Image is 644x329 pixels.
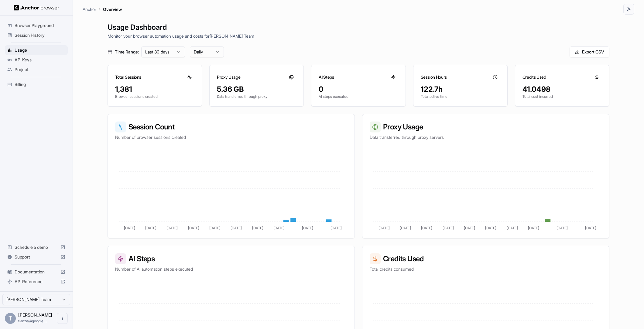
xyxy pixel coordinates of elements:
[400,226,411,230] tspan: [DATE]
[115,266,347,272] p: Number of AI automation steps executed
[217,74,240,80] h3: Proxy Usage
[570,46,609,57] button: Export CSV
[15,269,58,275] span: Documentation
[145,226,156,230] tspan: [DATE]
[166,226,178,230] tspan: [DATE]
[18,319,47,323] span: tianze@google.com
[15,32,65,38] span: Session History
[302,226,313,230] tspan: [DATE]
[14,5,59,11] img: Anchor Logo
[421,74,447,80] h3: Session Hours
[370,122,602,132] h3: Proxy Usage
[485,226,496,230] tspan: [DATE]
[83,6,122,12] nav: breadcrumb
[231,226,242,230] tspan: [DATE]
[585,226,596,230] tspan: [DATE]
[370,253,602,264] h3: Credits Used
[5,21,68,30] div: Browser Playground
[319,74,334,80] h3: AI Steps
[209,226,221,230] tspan: [DATE]
[115,253,347,264] h3: AI Steps
[103,6,122,12] p: Overview
[15,57,65,63] span: API Keys
[528,226,539,230] tspan: [DATE]
[273,226,285,230] tspan: [DATE]
[5,65,68,74] div: Project
[108,22,609,33] h1: Usage Dashboard
[115,49,139,55] span: Time Range:
[5,277,68,286] div: API Reference
[5,267,68,277] div: Documentation
[124,226,135,230] tspan: [DATE]
[5,30,68,40] div: Session History
[15,22,65,29] span: Browser Playground
[217,94,296,99] p: Data transferred through proxy
[522,74,546,80] h3: Credits Used
[522,84,602,94] div: 41.0498
[5,313,16,324] div: T
[15,47,65,53] span: Usage
[115,134,347,140] p: Number of browser sessions created
[331,226,342,230] tspan: [DATE]
[15,67,65,73] span: Project
[421,226,432,230] tspan: [DATE]
[379,226,390,230] tspan: [DATE]
[319,84,398,94] div: 0
[15,279,58,285] span: API Reference
[115,94,194,99] p: Browser sessions created
[5,242,68,252] div: Schedule a demo
[57,313,68,324] button: Open menu
[421,94,500,99] p: Total active time
[83,6,96,12] p: Anchor
[115,74,141,80] h3: Total Sessions
[557,226,568,230] tspan: [DATE]
[370,266,602,272] p: Total credits consumed
[443,226,454,230] tspan: [DATE]
[5,80,68,89] div: Billing
[5,55,68,65] div: API Keys
[115,122,347,132] h3: Session Count
[5,252,68,262] div: Support
[319,94,398,99] p: AI steps executed
[252,226,263,230] tspan: [DATE]
[15,254,58,260] span: Support
[15,244,58,250] span: Schedule a demo
[464,226,475,230] tspan: [DATE]
[217,84,296,94] div: 5.36 GB
[188,226,199,230] tspan: [DATE]
[507,226,518,230] tspan: [DATE]
[15,81,65,87] span: Billing
[108,33,609,39] p: Monitor your browser automation usage and costs for [PERSON_NAME] Team
[5,45,68,55] div: Usage
[370,134,602,140] p: Data transferred through proxy servers
[18,312,52,317] span: Tianze Shi
[421,84,500,94] div: 122.7h
[522,94,602,99] p: Total cost incurred
[115,84,194,94] div: 1,381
